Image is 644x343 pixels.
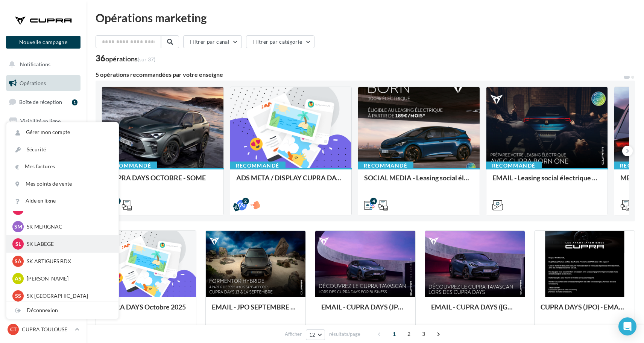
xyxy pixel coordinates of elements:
div: EMAIL - CUPRA DAYS ([GEOGRAPHIC_DATA]) Private Générique [431,303,519,318]
div: ADS META / DISPLAY CUPRA DAYS Septembre 2025 [236,174,346,189]
span: 12 [309,332,316,338]
span: SS [15,292,21,300]
div: Déconnexion [6,302,118,319]
div: EMAIL - Leasing social électrique - CUPRA Born One [492,174,602,189]
div: Opérations marketing [96,12,635,23]
a: PLV et print personnalisable [5,207,82,229]
span: 2 [403,328,415,340]
a: Calendrier [5,188,82,204]
button: 12 [306,329,325,340]
a: Contacts [5,151,82,166]
a: Aide en ligne [6,192,118,209]
span: Opérations [20,80,46,86]
p: SK LABEGE [27,240,109,248]
div: SOCIAL MEDIA - Leasing social électrique - CUPRA Born [364,174,474,189]
a: Sécurité [6,141,118,158]
a: Mes points de vente [6,175,118,192]
a: Campagnes DataOnDemand [5,232,82,254]
div: Recommandé [486,162,542,170]
a: CT CUPRA TOULOUSE [6,322,80,337]
a: Visibilité en ligne [5,113,82,129]
span: Notifications [20,61,50,67]
span: (sur 37) [138,56,155,63]
span: Afficher [285,331,302,338]
a: Boîte de réception1 [5,94,82,110]
div: CUPRA DAYS (JPO) - EMAIL + SMS [541,303,629,318]
div: EMAIL - CUPRA DAYS (JPO) Fleet Générique [321,303,409,318]
div: EMAIL - JPO SEPTEMBRE 2025 [212,303,300,318]
div: 2 [242,198,249,204]
button: Nouvelle campagne [6,36,80,49]
button: Filtrer par catégorie [246,35,314,48]
a: Médiathèque [5,169,82,185]
span: CT [10,326,17,333]
a: Gérer mon compte [6,124,118,141]
span: SA [15,258,21,265]
div: Recommandé [358,162,413,170]
div: 36 [96,54,155,63]
div: 5 opérations recommandées par votre enseigne [96,72,623,78]
p: SK [GEOGRAPHIC_DATA] [27,292,109,300]
p: CUPRA TOULOUSE [22,326,72,333]
span: 1 [388,328,400,340]
p: SK MERIGNAC [27,223,109,230]
div: CUPRA DAYS Octobre 2025 [102,303,190,318]
span: Boîte de réception [19,99,62,105]
span: SM [14,223,22,230]
div: 4 [370,198,377,204]
a: Mes factures [6,158,118,175]
div: 1 [72,99,77,105]
div: Recommandé [102,162,157,170]
span: 3 [418,328,430,340]
span: As [15,275,21,282]
div: Open Intercom Messenger [618,317,636,335]
span: Visibilité en ligne [20,118,61,124]
span: SL [15,240,21,248]
span: résultats/page [329,331,360,338]
button: Filtrer par canal [183,35,242,48]
a: Campagnes [5,132,82,148]
div: Recommandé [230,162,286,170]
div: opérations [105,55,155,62]
p: SK ARTIGUES BDX [27,258,109,265]
p: [PERSON_NAME] [27,275,109,282]
a: Opérations [5,75,82,91]
div: CUPRA DAYS OCTOBRE - SOME [108,174,217,189]
button: Notifications [5,56,79,72]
